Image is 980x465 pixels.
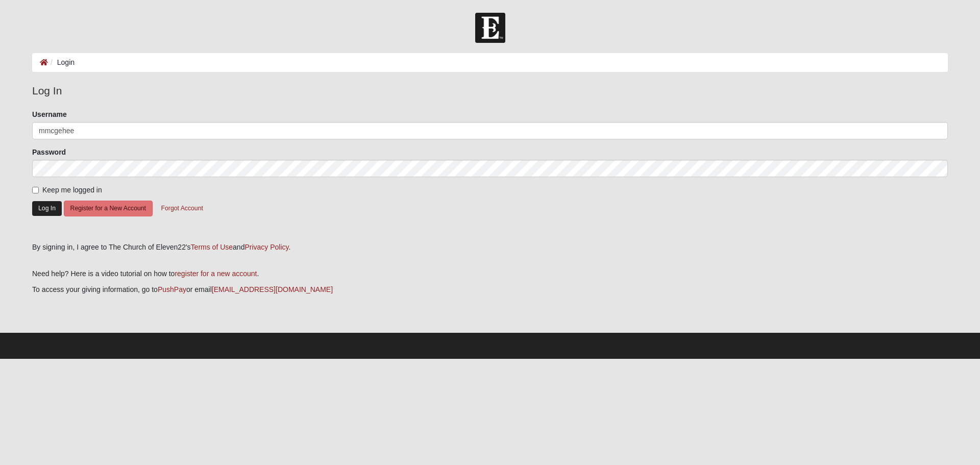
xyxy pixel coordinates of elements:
[32,284,948,295] p: To access your giving information, go to or email
[42,186,102,194] span: Keep me logged in
[32,187,39,193] input: Keep me logged in
[32,147,66,157] label: Password
[32,109,67,119] label: Username
[175,270,257,278] a: register for a new account
[32,242,948,253] div: By signing in, I agree to The Church of Eleven22's and .
[48,57,75,68] li: Login
[155,201,210,216] button: Forgot Account
[244,243,288,251] a: Privacy Policy
[32,268,948,279] p: Need help? Here is a video tutorial on how to .
[158,285,186,293] a: PushPay
[191,243,233,251] a: Terms of Use
[64,201,153,216] button: Register for a New Account
[212,285,333,293] a: [EMAIL_ADDRESS][DOMAIN_NAME]
[32,83,948,99] legend: Log In
[32,201,62,216] button: Log In
[475,13,505,43] img: Church of Eleven22 Logo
